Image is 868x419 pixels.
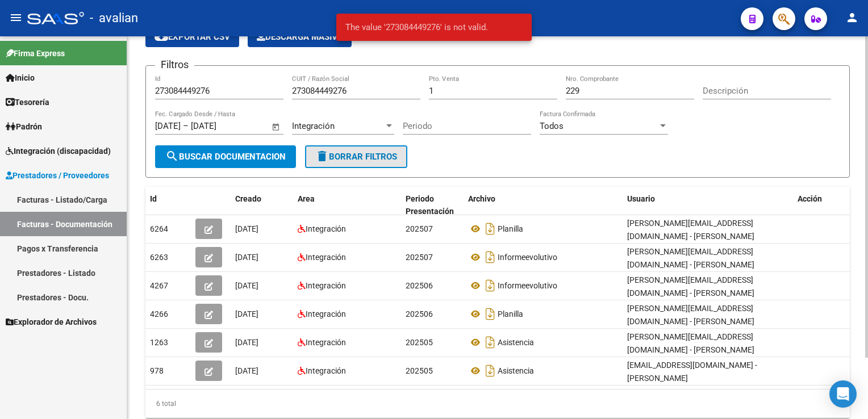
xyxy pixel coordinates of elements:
[306,281,346,290] span: Integración
[483,220,498,238] i: Descargar documento
[6,316,97,328] span: Explorador de Archivos
[306,224,346,233] span: Integración
[345,22,488,33] span: The value '273084449276' is not valid.
[406,253,433,262] span: 202507
[155,32,230,42] span: Exportar CSV
[540,121,564,131] span: Todos
[627,332,754,354] span: [PERSON_NAME][EMAIL_ADDRESS][DOMAIN_NAME] - [PERSON_NAME]
[293,187,401,224] datatable-header-cell: Area
[315,149,329,163] mat-icon: delete
[150,338,168,347] span: 1263
[235,309,258,319] span: [DATE]
[305,145,407,168] button: Borrar Filtros
[150,309,168,319] span: 4266
[270,120,283,133] button: Open calendar
[406,366,433,375] span: 202505
[145,389,850,418] div: 6 total
[235,281,258,290] span: [DATE]
[798,194,822,203] span: Acción
[464,187,623,224] datatable-header-cell: Archivo
[406,281,433,290] span: 202506
[235,253,258,262] span: [DATE]
[235,366,258,375] span: [DATE]
[406,309,433,319] span: 202506
[6,169,109,182] span: Prestadores / Proveedores
[468,194,495,203] span: Archivo
[306,366,346,375] span: Integración
[150,253,168,262] span: 6263
[183,121,189,131] span: –
[248,27,352,47] app-download-masive: Descarga masiva de comprobantes (adjuntos)
[627,219,754,241] span: [PERSON_NAME][EMAIL_ADDRESS][DOMAIN_NAME] - [PERSON_NAME]
[306,309,346,319] span: Integración
[498,281,557,290] span: Informeevolutivo
[165,152,286,162] span: Buscar Documentacion
[627,304,754,326] span: [PERSON_NAME][EMAIL_ADDRESS][DOMAIN_NAME] - [PERSON_NAME]
[292,121,335,131] span: Integración
[150,281,168,290] span: 4267
[6,72,35,84] span: Inicio
[315,152,397,162] span: Borrar Filtros
[406,194,454,216] span: Periodo Presentación
[498,309,523,319] span: Planilla
[155,30,168,43] mat-icon: cloud_download
[235,224,258,233] span: [DATE]
[165,149,179,163] mat-icon: search
[498,224,523,233] span: Planilla
[483,305,498,323] i: Descargar documento
[90,6,138,31] span: - avalian
[150,366,164,375] span: 978
[406,338,433,347] span: 202505
[6,120,42,133] span: Padrón
[150,224,168,233] span: 6264
[498,253,557,262] span: Informeevolutivo
[6,96,49,108] span: Tesorería
[483,248,498,266] i: Descargar documento
[483,362,498,380] i: Descargar documento
[627,361,757,383] span: [EMAIL_ADDRESS][DOMAIN_NAME] - [PERSON_NAME]
[6,47,65,60] span: Firma Express
[483,276,498,295] i: Descargar documento
[191,121,246,131] input: Fecha fin
[248,27,352,47] button: Descarga Masiva
[498,338,534,347] span: Asistencia
[6,145,111,157] span: Integración (discapacidad)
[257,32,343,42] span: Descarga Masiva
[627,275,754,298] span: [PERSON_NAME][EMAIL_ADDRESS][DOMAIN_NAME] - [PERSON_NAME]
[627,194,655,203] span: Usuario
[150,194,157,203] span: Id
[235,194,261,203] span: Creado
[145,27,239,47] button: Exportar CSV
[845,11,859,24] mat-icon: person
[483,333,498,351] i: Descargar documento
[306,338,346,347] span: Integración
[155,145,296,168] button: Buscar Documentacion
[627,247,754,269] span: [PERSON_NAME][EMAIL_ADDRESS][DOMAIN_NAME] - [PERSON_NAME]
[829,380,857,408] div: Open Intercom Messenger
[623,187,793,224] datatable-header-cell: Usuario
[306,253,346,262] span: Integración
[298,194,315,203] span: Area
[145,187,191,224] datatable-header-cell: Id
[9,11,23,24] mat-icon: menu
[155,121,181,131] input: Fecha inicio
[155,57,194,73] h3: Filtros
[793,187,850,224] datatable-header-cell: Acción
[401,187,464,224] datatable-header-cell: Periodo Presentación
[406,224,433,233] span: 202507
[235,338,258,347] span: [DATE]
[231,187,293,224] datatable-header-cell: Creado
[498,366,534,375] span: Asistencia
